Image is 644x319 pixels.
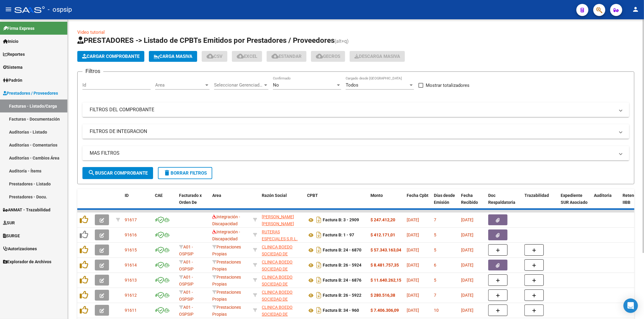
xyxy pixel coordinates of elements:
[315,230,323,240] i: Descargar documento
[316,54,340,59] span: Gecros
[431,189,459,216] datatable-header-cell: Días desde Emisión
[370,308,399,313] strong: $ 7.406.306,09
[273,82,279,88] span: No
[158,167,212,179] button: Borrar Filtros
[316,52,323,60] mat-icon: cloud_download
[125,293,137,298] span: 91612
[122,189,152,216] datatable-header-cell: ID
[163,169,171,176] mat-icon: delete
[82,167,153,179] button: Buscar Comprobante
[407,193,428,198] span: Fecha Cpbt
[262,304,302,317] div: 30546173646
[262,259,302,271] div: 30546173646
[368,189,404,216] datatable-header-cell: Monto
[3,25,34,32] span: Firma Express
[461,278,473,283] span: [DATE]
[125,248,137,252] span: 91615
[434,263,436,267] span: 6
[262,290,299,315] span: CLINICA BOEDO SOCIEDAD DE RESPONSABILIDAD LIMITADA
[315,215,323,225] i: Descargar documento
[3,77,22,84] span: Padrón
[426,82,469,89] span: Mostrar totalizadores
[262,229,298,241] span: RUTERAS ESPECIALES S.R.L.
[461,293,473,298] span: [DATE]
[315,275,323,285] i: Descargar documento
[154,54,192,59] span: Carga Masiva
[232,51,262,62] button: EXCEL
[350,51,405,62] app-download-masive: Descarga masiva de comprobantes (adjuntos)
[3,220,15,226] span: SUR
[212,229,240,241] span: Integración - Discapacidad
[461,308,473,313] span: [DATE]
[370,232,395,237] strong: $ 412.171,01
[632,6,639,13] mat-icon: person
[179,290,194,302] span: A01 - OSPSIP
[212,260,241,271] span: Prestaciones Propias
[335,38,349,44] span: (alt+q)
[262,275,299,300] span: CLINICA BOEDO SOCIEDAD DE RESPONSABILIDAD LIMITADA
[404,189,431,216] datatable-header-cell: Fecha Cpbt
[323,218,359,223] strong: Factura B: 3 - 2909
[212,290,241,302] span: Prestaciones Propias
[77,30,105,35] a: Video tutorial
[149,51,197,62] button: Carga Masiva
[350,51,405,62] button: Descarga Masiva
[207,54,223,59] span: CSV
[522,189,558,216] datatable-header-cell: Trazabilidad
[370,248,401,252] strong: $ 57.343.163,04
[407,248,419,252] span: [DATE]
[307,193,318,198] span: CPBT
[163,170,207,176] span: Borrar Filtros
[82,54,139,59] span: Cargar Comprobante
[315,260,323,270] i: Descargar documento
[152,189,177,216] datatable-header-cell: CAE
[207,52,214,60] mat-icon: cloud_download
[88,170,148,176] span: Buscar Comprobante
[262,245,299,270] span: CLINICA BOEDO SOCIEDAD DE RESPONSABILIDAD LIMITADA
[3,258,51,265] span: Explorador de Archivos
[461,217,473,222] span: [DATE]
[3,207,50,213] span: ANMAT - Trazabilidad
[5,6,12,13] mat-icon: menu
[125,263,137,267] span: 91614
[262,260,299,285] span: CLINICA BOEDO SOCIEDAD DE RESPONSABILIDAD LIMITADA
[346,82,358,88] span: Todos
[179,275,194,286] span: A01 - OSPSIP
[237,52,244,60] mat-icon: cloud_download
[125,193,129,198] span: ID
[125,217,137,222] span: 91617
[434,193,455,205] span: Días desde Emisión
[3,245,37,252] span: Autorizaciones
[486,189,522,216] datatable-header-cell: Doc Respaldatoria
[262,193,287,198] span: Razón Social
[561,193,588,205] span: Expediente SUR Asociado
[3,38,18,45] span: Inicio
[90,128,615,135] mat-panel-title: FILTROS DE INTEGRACION
[407,293,419,298] span: [DATE]
[3,51,25,58] span: Reportes
[594,193,612,198] span: Auditoria
[434,232,436,237] span: 5
[434,308,439,313] span: 10
[271,54,302,59] span: Estandar
[125,308,137,313] span: 91611
[461,248,473,252] span: [DATE]
[262,214,294,226] span: [PERSON_NAME] [PERSON_NAME]
[558,189,591,216] datatable-header-cell: Expediente SUR Asociado
[212,214,240,226] span: Integración - Discapacidad
[48,3,72,16] span: - ospsip
[212,245,241,256] span: Prestaciones Propias
[311,51,345,62] button: Gecros
[88,169,95,176] mat-icon: search
[177,189,210,216] datatable-header-cell: Facturado x Orden De
[323,233,354,238] strong: Factura B: 1 - 97
[125,232,137,237] span: 91616
[262,244,302,256] div: 30546173646
[407,263,419,267] span: [DATE]
[323,308,359,313] strong: Factura B: 34 - 960
[591,189,620,216] datatable-header-cell: Auditoria
[434,293,436,298] span: 7
[155,82,204,88] span: Area
[407,308,419,313] span: [DATE]
[179,260,194,271] span: A01 - OSPSIP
